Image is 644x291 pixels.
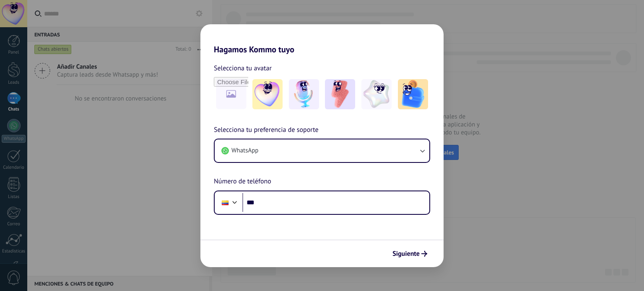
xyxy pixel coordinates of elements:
[217,194,233,211] div: Colombia: + 57
[214,125,319,136] span: Selecciona tu preferencia de soporte
[325,79,355,109] img: -3.jpeg
[289,79,319,109] img: -2.jpeg
[231,147,258,155] span: WhatsApp
[214,63,272,74] span: Selecciona tu avatar
[214,176,271,187] span: Número de teléfono
[252,79,283,109] img: -1.jpeg
[200,24,444,54] h2: Hagamos Kommo tuyo
[389,247,431,261] button: Siguiente
[392,251,420,257] span: Siguiente
[398,79,428,109] img: -5.jpeg
[215,139,429,162] button: WhatsApp
[361,79,392,109] img: -4.jpeg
